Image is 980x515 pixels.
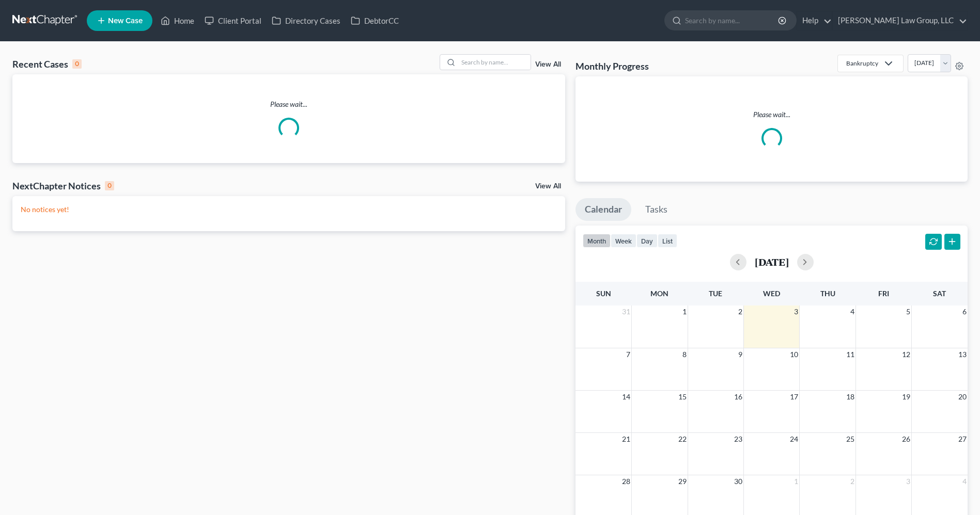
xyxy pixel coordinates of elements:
span: 29 [677,475,688,488]
span: 30 [733,475,743,488]
div: NextChapter Notices [12,180,114,192]
p: Please wait... [12,99,565,109]
button: day [636,234,658,248]
span: 3 [793,305,799,318]
a: View All [535,183,561,190]
button: month [583,234,611,248]
span: 4 [961,475,968,488]
div: 0 [72,59,82,69]
a: Directory Cases [267,11,346,30]
a: [PERSON_NAME] Law Group, LLC [833,11,967,30]
a: DebtorCC [346,11,404,30]
span: 18 [845,391,855,403]
span: 3 [905,475,911,488]
a: Calendar [575,198,631,221]
span: 14 [621,391,631,403]
span: 10 [789,348,799,361]
span: 1 [793,475,799,488]
span: 6 [961,305,968,318]
span: Sat [933,289,946,298]
span: 23 [733,433,743,445]
div: Bankruptcy [846,59,878,68]
p: No notices yet! [21,204,557,215]
span: 17 [789,391,799,403]
span: 31 [621,305,631,318]
span: 2 [849,475,855,488]
span: Tue [709,289,722,298]
span: 26 [901,433,911,445]
span: 9 [737,348,743,361]
a: Help [797,11,832,30]
span: Fri [878,289,889,298]
a: Client Portal [199,11,267,30]
h2: [DATE] [755,256,789,267]
span: 5 [905,305,911,318]
span: 1 [681,305,688,318]
button: list [658,234,677,248]
div: Recent Cases [12,58,82,70]
span: 22 [677,433,688,445]
span: Thu [820,289,835,298]
span: 25 [845,433,855,445]
span: 19 [901,391,911,403]
button: week [611,234,636,248]
span: 21 [621,433,631,445]
span: 16 [733,391,743,403]
span: 28 [621,475,631,488]
span: Wed [763,289,780,298]
div: 0 [105,181,114,190]
span: 8 [681,348,688,361]
a: View All [535,61,561,68]
span: 4 [849,305,855,318]
input: Search by name... [458,55,531,70]
span: 24 [789,433,799,445]
span: 11 [845,348,855,361]
a: Tasks [636,198,677,221]
input: Search by name... [685,11,780,30]
span: 12 [901,348,911,361]
h3: Monthly Progress [575,60,649,72]
a: Home [155,11,199,30]
span: 2 [737,305,743,318]
span: New Case [108,17,143,25]
span: 7 [625,348,631,361]
span: 15 [677,391,688,403]
span: Sun [596,289,611,298]
span: Mon [650,289,668,298]
span: 13 [957,348,968,361]
span: 20 [957,391,968,403]
span: 27 [957,433,968,445]
p: Please wait... [584,109,959,120]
